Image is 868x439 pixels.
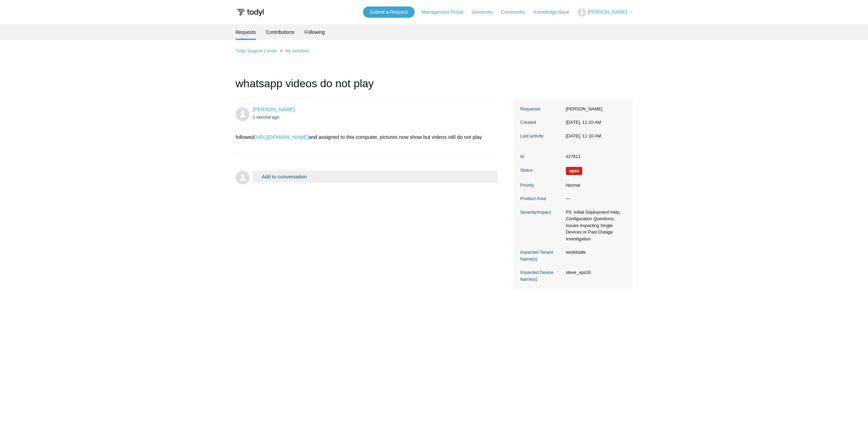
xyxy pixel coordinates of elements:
[520,153,562,160] dt: Id
[566,133,601,138] time: 08/22/2025, 11:10
[253,171,498,183] button: Add to conversation
[236,24,256,40] li: Requests
[266,24,295,40] a: Contributions
[578,8,632,17] button: [PERSON_NAME]
[587,9,627,15] span: [PERSON_NAME]
[305,24,325,40] a: Following
[562,269,626,276] dd: steve_xps16
[562,182,626,189] dd: Normal
[253,115,280,120] time: 08/22/2025, 11:10
[278,48,309,53] li: My activities
[236,75,498,99] h1: whatsapp videos do not play
[520,269,562,282] dt: Impacted Device Name(s)
[562,249,626,256] dd: workitsafe
[236,48,277,53] a: Todyl Support Center
[520,106,562,112] dt: Requester
[471,9,499,16] a: University
[285,48,309,53] a: My activities
[422,9,470,16] a: Management Portal
[236,48,279,53] li: Todyl Support Center
[533,9,576,16] a: Knowledge Base
[520,195,562,202] dt: Product Area
[255,134,309,140] a: [URL][DOMAIN_NAME]
[562,195,626,202] dd: —
[562,153,626,160] dd: #27611
[253,106,295,112] a: [PERSON_NAME]
[520,133,562,139] dt: Last activity
[562,106,626,112] dd: [PERSON_NAME]
[566,167,583,175] span: We are working on a response for you
[520,209,562,216] dt: Severity/Impact
[520,167,562,174] dt: Status
[363,6,415,18] a: Submit a Request
[236,6,265,19] img: Todyl Support Center Help Center home page
[501,9,532,16] a: Community
[253,106,295,112] span: Steve Rubin
[236,133,491,141] p: followed and assigned to this computer, pictures now show but videos still do not play
[562,209,626,242] dd: P3: Initial Deployment Help, Configuration Questions, Issues Impacting Single Devices or Past Out...
[520,119,562,126] dt: Created
[566,120,601,125] time: 08/22/2025, 11:10
[520,182,562,189] dt: Priority
[520,249,562,262] dt: Impacted Tenant Name(s)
